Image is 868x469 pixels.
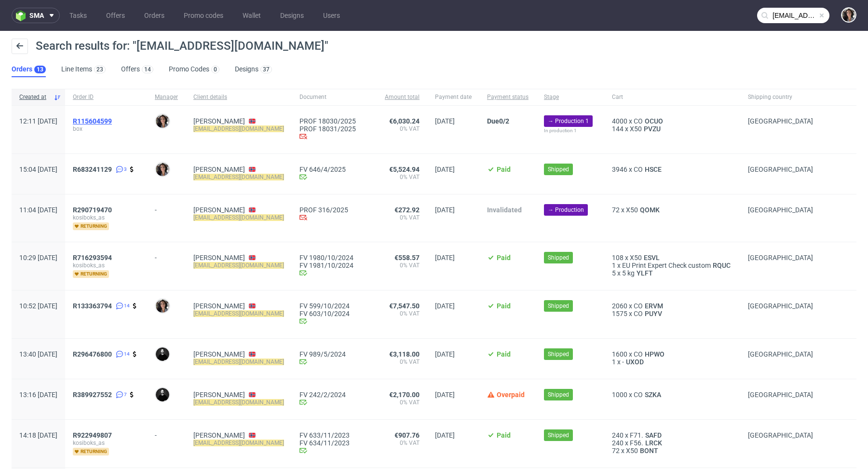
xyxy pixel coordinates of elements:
[19,117,57,125] span: 12:11 [DATE]
[193,93,284,101] span: Client details
[612,391,627,399] span: 1000
[37,66,43,73] div: 13
[124,391,127,399] span: 7
[19,391,57,399] span: 13:16 [DATE]
[193,431,245,439] a: [PERSON_NAME]
[638,206,662,214] a: QOMK
[385,125,420,133] span: 0% VAT
[274,8,310,23] a: Designs
[435,431,455,439] span: [DATE]
[299,93,369,101] span: Document
[237,8,267,23] a: Wallet
[124,302,130,310] span: 14
[612,269,616,277] span: 5
[299,117,369,125] a: PROF 18030/2025
[630,431,643,439] span: F71.
[299,310,369,317] a: FV 603/10/2024
[193,440,284,446] mark: [EMAIL_ADDRESS][DOMAIN_NAME]
[73,431,114,439] a: R922949807
[612,358,732,366] div: x
[612,350,732,358] div: x
[612,125,732,133] div: x
[643,310,664,317] span: PUYV
[214,66,217,73] div: 0
[12,62,46,77] a: Orders13
[612,358,616,366] span: 1
[299,262,369,269] a: FV 1981/10/2024
[385,399,420,406] span: 0% VAT
[156,114,169,128] img: Moreno Martinez Cristina
[748,166,813,173] span: [GEOGRAPHIC_DATA]
[748,93,813,101] span: Shipping country
[389,117,420,125] span: €6,030.24
[193,359,284,365] mark: [EMAIL_ADDRESS][DOMAIN_NAME]
[19,206,57,214] span: 11:04 [DATE]
[299,125,369,133] a: PROF 18031/2025
[385,93,420,101] span: Amount total
[114,302,130,310] a: 14
[643,166,664,173] a: HSCE
[622,262,711,269] span: EU Print Expert Check custom
[299,254,369,262] a: FV 1980/10/2024
[36,39,328,53] span: Search results for: "[EMAIL_ADDRESS][DOMAIN_NAME]"
[634,117,643,125] span: CO
[548,253,569,262] span: Shipped
[73,254,114,262] a: R716293594
[643,350,666,358] a: HPWO
[544,127,597,135] div: In production 1
[389,350,420,358] span: €3,118.00
[548,206,584,214] span: → Production
[169,62,219,77] a: Promo Codes0
[842,8,855,22] img: Moreno Martinez Cristina
[73,166,114,173] a: R683241129
[299,166,369,173] a: FV 646/4/2025
[643,391,663,399] a: SZKA
[435,302,455,310] span: [DATE]
[497,350,511,358] span: Paid
[630,254,642,262] span: X50
[19,350,57,358] span: 13:40 [DATE]
[193,310,284,317] mark: [EMAIL_ADDRESS][DOMAIN_NAME]
[385,214,420,221] span: 0% VAT
[73,166,112,173] span: R683241129
[748,117,813,125] span: [GEOGRAPHIC_DATA]
[64,8,93,23] a: Tasks
[144,66,151,73] div: 14
[612,447,732,455] div: x
[487,117,499,125] span: Due
[612,166,732,173] div: x
[155,202,178,214] div: -
[497,254,511,262] span: Paid
[612,254,732,262] div: x
[643,439,664,447] span: LRCK
[642,254,662,262] a: ESVL
[612,310,627,317] span: 1575
[548,390,569,399] span: Shipped
[643,431,664,439] a: SAFD
[114,350,130,358] a: 14
[299,391,369,399] a: FV 242/2/2024
[193,125,284,132] mark: [EMAIL_ADDRESS][DOMAIN_NAME]
[193,350,245,358] a: [PERSON_NAME]
[73,117,114,125] a: R115604599
[16,10,29,21] img: logo
[622,358,624,366] span: -
[299,350,369,358] a: FV 989/5/2024
[634,391,643,399] span: CO
[299,439,369,447] a: FV 634/11/2023
[19,302,57,310] span: 10:52 [DATE]
[317,8,346,23] a: Users
[638,447,660,455] span: BONT
[612,302,627,310] span: 2060
[612,431,624,439] span: 240
[643,302,665,310] a: ERVM
[73,350,114,358] a: R296476800
[612,93,732,101] span: Cart
[548,302,569,310] span: Shipped
[548,350,569,359] span: Shipped
[193,166,245,173] a: [PERSON_NAME]
[487,206,522,214] span: Invalidated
